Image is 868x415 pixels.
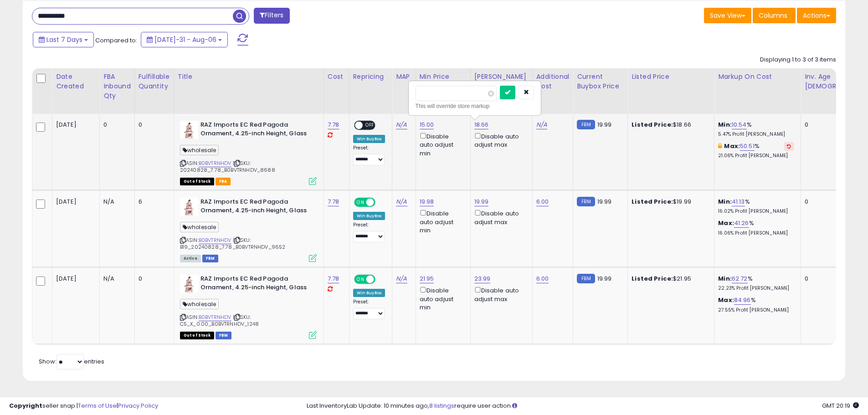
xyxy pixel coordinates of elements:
[216,178,231,185] span: FBA
[632,198,707,206] div: $19.99
[180,198,198,216] img: 41n4H+ocqmL._SL40_.jpg
[180,198,317,261] div: ASIN:
[718,296,734,304] b: Max:
[732,274,748,283] a: 62.72
[597,274,612,283] span: 19.99
[420,197,434,206] a: 19.98
[718,197,732,206] b: Min:
[39,357,104,366] span: Show: entries
[753,8,796,23] button: Columns
[355,276,366,283] span: ON
[420,208,463,235] div: Disable auto adjust min
[474,285,525,303] div: Disable auto adjust max
[718,219,734,227] b: Max:
[180,159,275,173] span: | SKU: 20240828_7.78_B0BVTRNHDV_8688
[180,121,317,184] div: ASIN:
[597,120,612,129] span: 19.99
[718,72,797,82] div: Markup on Cost
[822,401,859,410] span: 2025-08-14 20:19 GMT
[328,120,339,129] a: 7.78
[154,35,216,44] span: [DATE]-31 - Aug-06
[180,145,219,155] span: wholesale
[139,275,167,283] div: 0
[577,72,624,91] div: Current Buybox Price
[9,401,42,410] strong: Copyright
[474,72,529,82] div: [PERSON_NAME]
[718,307,794,313] p: 27.55% Profit [PERSON_NAME]
[536,197,549,206] a: 6.00
[200,198,311,217] b: RAZ Imports EC Red Pagoda Ornament, 4.25-inch Height, Glass
[56,72,96,91] div: Date Created
[180,236,286,250] span: | SKU: B19_20240828_7.78_B0BVTRNHDV_9652
[396,72,411,82] div: MAP
[307,402,859,410] div: Last InventoryLab Update: 10 minutes ago, require user action.
[355,199,366,206] span: ON
[202,255,219,262] span: FBM
[429,401,454,410] a: 8 listings
[103,121,128,129] div: 0
[759,11,787,20] span: Columns
[374,276,388,283] span: OFF
[139,198,167,206] div: 6
[734,219,749,228] a: 41.26
[95,36,137,45] span: Compared to:
[139,72,170,91] div: Fulfillable Quantity
[718,230,794,236] p: 16.06% Profit [PERSON_NAME]
[353,289,385,297] div: Win BuyBox
[740,142,755,151] a: 50.51
[718,131,794,138] p: 5.47% Profit [PERSON_NAME]
[180,299,219,309] span: wholesale
[328,72,345,82] div: Cost
[178,72,320,82] div: Title
[597,197,612,206] span: 19.99
[718,275,794,292] div: %
[396,120,407,129] a: N/A
[216,332,232,339] span: FBM
[718,142,794,159] div: %
[103,72,131,101] div: FBA inbound Qty
[718,121,794,138] div: %
[714,68,801,114] th: The percentage added to the cost of goods (COGS) that forms the calculator for Min & Max prices.
[577,120,595,129] small: FBM
[718,274,732,283] b: Min:
[577,197,595,206] small: FBM
[474,120,489,129] a: 18.66
[536,120,547,129] a: N/A
[732,120,747,129] a: 10.54
[632,197,673,206] b: Listed Price:
[328,274,339,283] a: 7.78
[353,299,385,319] div: Preset:
[797,8,836,23] button: Actions
[577,274,595,283] small: FBM
[180,275,198,293] img: 41n4H+ocqmL._SL40_.jpg
[78,401,117,410] a: Terms of Use
[632,275,707,283] div: $21.95
[718,208,794,215] p: 16.02% Profit [PERSON_NAME]
[416,102,534,111] div: This will override store markup
[56,121,92,129] div: [DATE]
[200,275,311,294] b: RAZ Imports EC Red Pagoda Ornament, 4.25-inch Height, Glass
[536,274,549,283] a: 6.00
[254,8,289,24] button: Filters
[353,222,385,242] div: Preset:
[56,198,92,206] div: [DATE]
[536,72,570,91] div: Additional Cost
[353,72,389,82] div: Repricing
[103,198,128,206] div: N/A
[474,274,491,283] a: 23.99
[141,32,228,47] button: [DATE]-31 - Aug-06
[732,197,745,206] a: 41.13
[718,219,794,236] div: %
[374,199,388,206] span: OFF
[328,197,339,206] a: 7.78
[734,296,751,305] a: 84.96
[396,274,407,283] a: N/A
[353,212,385,220] div: Win BuyBox
[420,131,463,158] div: Disable auto adjust min
[180,313,259,327] span: | SKU: C5_X_0.00_B0BVTRNHDV_1248
[474,197,489,206] a: 19.99
[103,275,128,283] div: N/A
[9,402,158,410] div: seller snap | |
[363,122,377,129] span: OFF
[420,274,434,283] a: 21.95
